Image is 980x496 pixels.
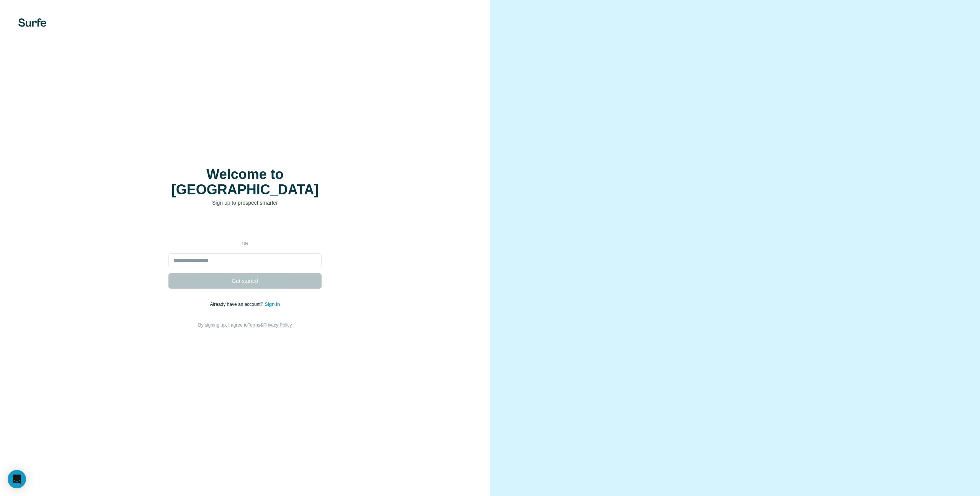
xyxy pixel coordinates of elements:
[265,302,280,307] a: Sign in
[248,322,260,328] a: Terms
[198,322,292,328] span: By signing up, I agree to &
[168,199,322,207] p: Sign up to prospect smarter
[165,218,325,235] iframe: Sign in with Google Button
[263,322,292,328] a: Privacy Policy
[18,18,46,27] img: Surfe's logo
[168,167,322,197] h1: Welcome to [GEOGRAPHIC_DATA]
[233,240,257,247] p: or
[210,302,265,307] span: Already have an account?
[8,470,26,488] div: Open Intercom Messenger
